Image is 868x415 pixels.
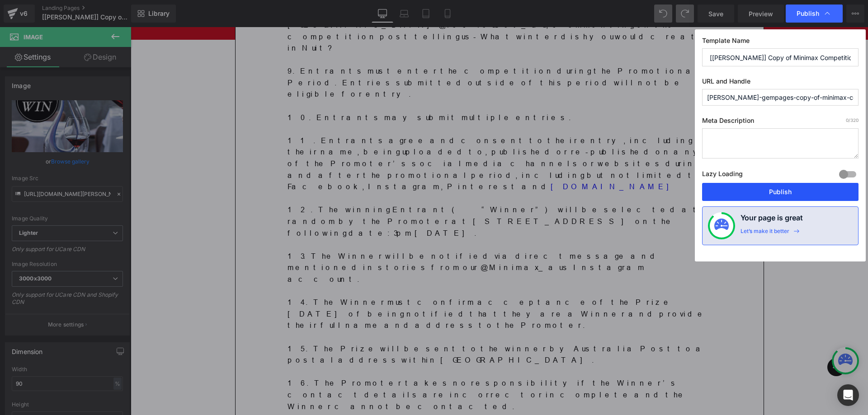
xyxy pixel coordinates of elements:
p: 12. The winning Entrant (“Winner”) will be selected at random by the Promoter at [STREET_ADDRESS]... [157,177,581,212]
h4: Your page is great [741,212,803,228]
span: 0 [846,117,849,123]
label: URL and Handle [702,77,859,89]
div: Open Intercom Messenger [837,384,859,406]
p: 13. The Winner will be notified via direct message and mentioned in stories from our @Minimax_aus... [157,224,581,258]
p: 10. Entrants may submit multiple entries. [157,85,581,97]
a: [DOMAIN_NAME] [420,155,547,163]
p: 14. The Winner must confirm acceptance of the Prize [DATE] of being notified that they are a Winn... [157,270,581,304]
img: onboarding-status.svg [714,219,729,233]
div: Let’s make it better [741,228,789,239]
button: Publish [702,183,859,201]
label: Meta Description [702,117,859,128]
span: Publish [797,9,819,18]
label: Lazy Loading [702,168,743,183]
label: Template Name [702,37,859,48]
span: /320 [846,117,859,123]
p: 15. The Prize will be sent to the winner by Australia Post to a postal address within [GEOGRAPHIC... [157,316,581,339]
p: 11. Entrants agree and consent to their entry, including their name, being uploaded to, published... [157,108,581,166]
p: 16. The Promoter takes no responsibility if the Winner’s contact details are incorrect or in comp... [157,350,581,385]
p: 9. Entrants must enter the competition during the Promotional Period. Entries submitted outside o... [157,38,581,73]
